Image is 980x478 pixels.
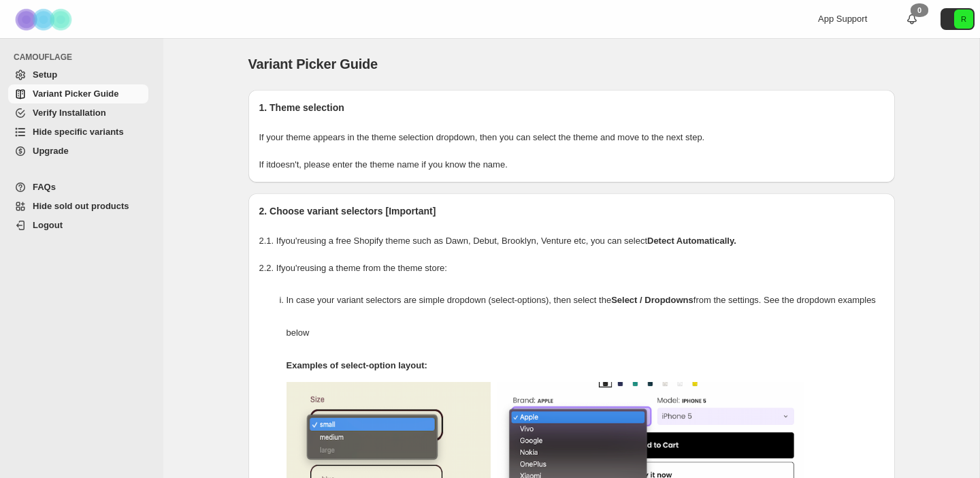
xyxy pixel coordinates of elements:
a: Verify Installation [8,103,148,123]
strong: Select / Dropdowns [611,295,693,305]
p: In case your variant selectors are simple dropdown (select-options), then select the from the set... [287,284,884,349]
p: If your theme appears in the theme selection dropdown, then you can select the theme and move to ... [259,131,884,144]
a: Setup [8,65,148,84]
span: App Support [818,14,867,24]
span: Hide specific variants [33,127,124,137]
strong: Examples of select-option layout: [287,360,427,370]
span: Verify Installation [33,108,106,118]
a: Upgrade [8,142,148,161]
a: FAQs [8,178,148,197]
text: R [961,15,966,23]
span: Upgrade [33,146,69,156]
span: Logout [33,220,63,230]
span: Avatar with initials R [954,10,973,29]
button: Avatar with initials R [941,8,975,30]
span: FAQs [33,182,56,192]
p: If it doesn't , please enter the theme name if you know the name. [259,158,884,172]
span: CAMOUFLAGE [14,52,154,63]
span: Setup [33,69,57,80]
h2: 1. Theme selection [259,101,884,114]
a: Logout [8,216,148,235]
strong: Detect Automatically. [647,236,736,246]
img: Camouflage [11,1,79,38]
p: 2.1. If you're using a free Shopify theme such as Dawn, Debut, Brooklyn, Venture etc, you can select [259,234,884,248]
span: Variant Picker Guide [248,57,378,71]
a: Hide sold out products [8,197,148,216]
div: 0 [911,3,928,17]
a: Hide specific variants [8,123,148,142]
span: Hide sold out products [33,201,129,211]
a: Variant Picker Guide [8,84,148,103]
span: Variant Picker Guide [33,89,118,99]
h2: 2. Choose variant selectors [Important] [259,204,884,218]
p: 2.2. If you're using a theme from the theme store: [259,261,884,275]
a: 0 [905,12,919,26]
